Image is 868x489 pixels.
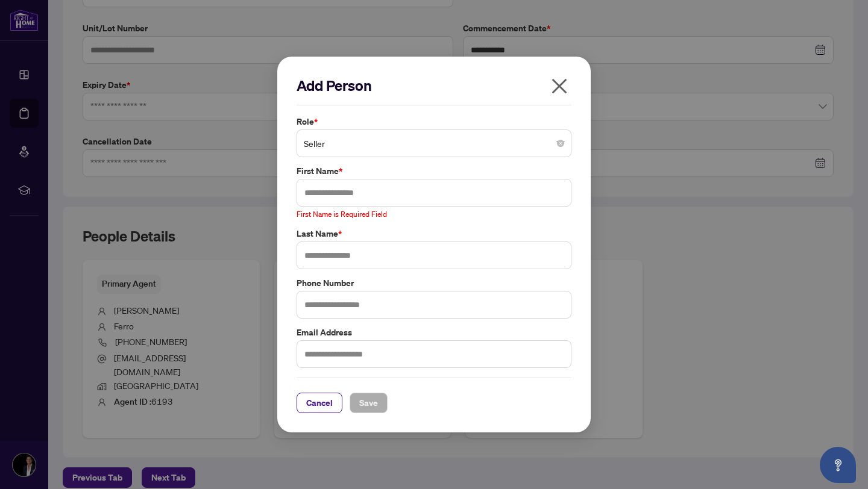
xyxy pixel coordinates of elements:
[297,76,571,95] h2: Add Person
[550,76,569,96] span: close
[306,393,333,413] span: Cancel
[297,393,342,413] button: Cancel
[304,132,564,155] span: Seller
[297,210,387,219] span: First Name is Required Field
[557,140,564,147] span: close-circle
[350,393,388,413] button: Save
[297,276,571,290] label: Phone Number
[297,115,571,128] label: Role
[297,326,571,339] label: Email Address
[297,227,571,240] label: Last Name
[820,447,856,483] button: Open asap
[297,164,571,178] label: First Name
